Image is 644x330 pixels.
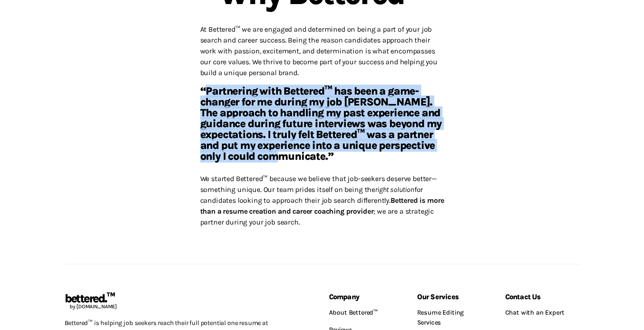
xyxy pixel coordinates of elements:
a: bettered.™by [DOMAIN_NAME] [65,293,117,311]
p: We started Bettered™ because we believe that job-seekers deserve better—something unique. Our tea... [200,173,444,228]
p: At Bettered™ we are engaged and determined on being a part of your job search and career success.... [200,24,444,78]
span: by [DOMAIN_NAME] [65,303,117,310]
a: About Bettered™ [329,304,404,321]
h6: Our Services [417,293,492,301]
em: right solution [375,185,414,194]
h6: Company [329,293,404,301]
a: Chat with an Expert [505,304,580,321]
h5: “Partnering with Bettered™ has been a game-changer for me during my job [PERSON_NAME]. The approa... [200,86,444,170]
h6: Contact Us [505,293,580,301]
